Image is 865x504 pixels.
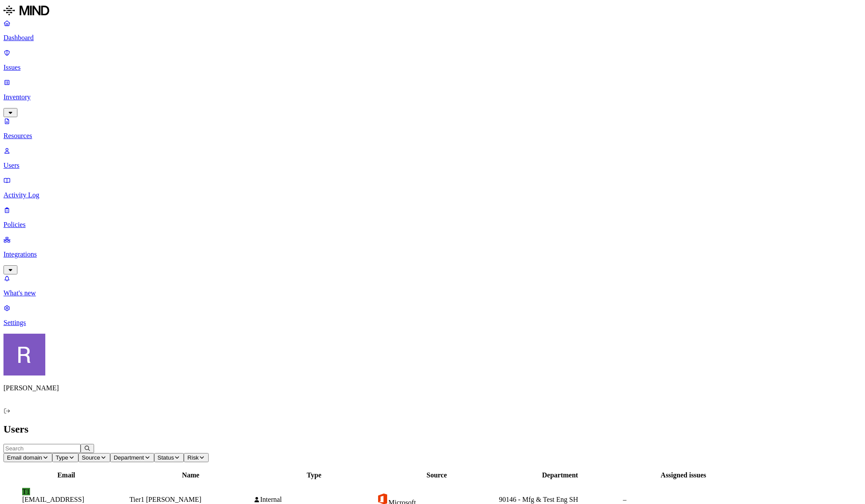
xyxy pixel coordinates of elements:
[499,496,622,504] div: 90146 - Mfg & Test Eng SH
[158,454,174,461] span: Status
[3,289,862,297] p: What's new
[253,471,374,479] div: Type
[376,471,497,479] div: Source
[3,162,862,169] p: Users
[82,454,100,461] span: Source
[187,454,199,461] span: Risk
[3,64,862,71] p: Issues
[3,93,862,101] p: Inventory
[3,319,862,327] p: Settings
[56,454,68,461] span: Type
[3,444,81,453] input: Search
[3,3,49,17] img: MIND
[3,423,862,435] h2: Users
[7,454,42,461] span: Email domain
[114,454,144,461] span: Department
[499,471,622,479] div: Department
[623,496,626,503] span: –
[3,34,862,42] p: Dashboard
[623,471,744,479] div: Assigned issues
[129,496,252,504] div: Tier1 [PERSON_NAME]
[3,221,862,229] p: Policies
[3,334,45,375] img: Rich Thompson
[260,496,282,503] span: Internal
[5,471,128,479] div: Email
[22,488,30,495] span: T1
[3,250,862,258] p: Integrations
[3,132,862,140] p: Resources
[129,471,252,479] div: Name
[3,191,862,199] p: Activity Log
